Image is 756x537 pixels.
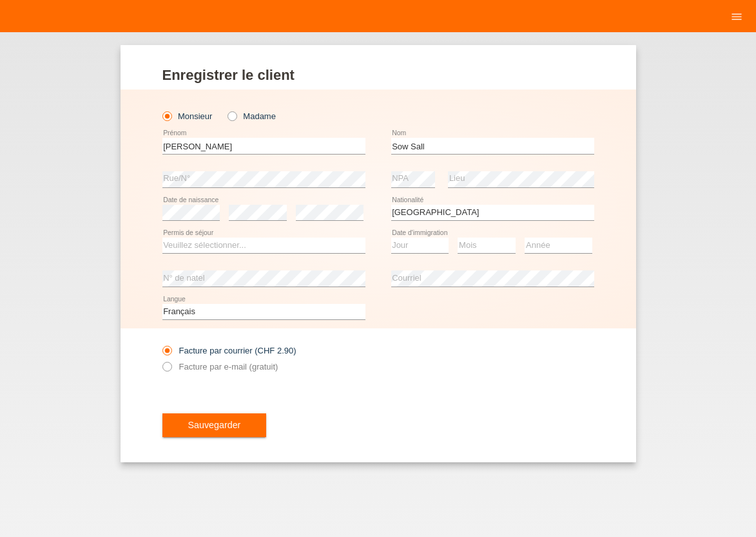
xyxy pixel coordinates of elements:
[730,10,743,23] i: menu
[724,12,750,20] a: menu
[162,346,296,355] label: Facture par courrier (CHF 2.90)
[162,67,594,83] h1: Enregistrer le client
[162,413,267,438] button: Sauvegarder
[162,111,213,121] label: Monsieur
[228,111,276,121] label: Madame
[188,420,241,430] span: Sauvegarder
[162,111,171,120] input: Monsieur
[162,346,171,362] input: Facture par courrier (CHF 2.90)
[162,362,278,372] label: Facture par e-mail (gratuit)
[228,111,236,120] input: Madame
[162,362,171,378] input: Facture par e-mail (gratuit)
